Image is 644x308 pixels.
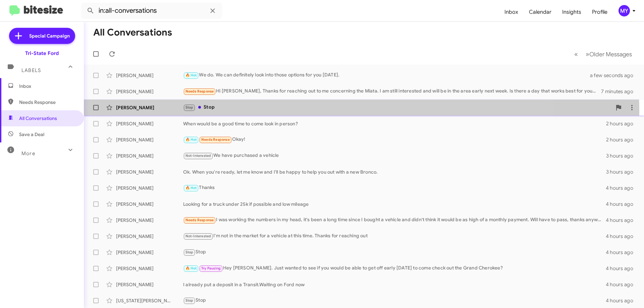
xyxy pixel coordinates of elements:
div: 3 hours ago [606,152,639,159]
div: [PERSON_NAME] [116,185,183,191]
div: [PERSON_NAME] [116,72,183,79]
div: 2 hours ago [606,120,639,127]
div: [PERSON_NAME] [116,169,183,175]
span: Stop [185,250,194,254]
span: Try Pausing [201,266,221,270]
span: Needs Response [201,137,230,142]
div: [PERSON_NAME] [116,136,183,143]
button: Previous [570,47,582,61]
a: Special Campaign [9,28,75,44]
div: [US_STATE][PERSON_NAME] [116,297,183,304]
span: Not-Interested [185,153,211,158]
div: [PERSON_NAME] [116,120,183,127]
div: [PERSON_NAME] [116,201,183,207]
div: 4 hours ago [606,265,639,272]
nav: Page navigation example [571,47,636,61]
div: 4 hours ago [606,217,639,224]
button: Next [582,47,636,61]
input: Search [81,3,222,19]
div: We do. We can definitely look into those options for you [DATE]. [183,71,598,79]
div: 4 hours ago [606,249,639,256]
h1: All Conversations [93,27,172,38]
span: 🔥 Hot [185,186,197,190]
div: 4 hours ago [606,185,639,191]
span: Inbox [19,83,76,89]
div: We have purchased a vehicle [183,152,606,160]
div: Tri-State Ford [25,50,59,57]
div: Hey [PERSON_NAME]. Just wanted to see if you would be able to get off early [DATE] to come check ... [183,264,606,272]
div: [PERSON_NAME] [116,233,183,240]
span: 🔥 Hot [185,73,197,77]
a: Inbox [499,2,524,22]
div: 7 minutes ago [601,88,639,95]
span: 🔥 Hot [185,137,197,142]
div: 2 hours ago [606,136,639,143]
div: [PERSON_NAME] [116,281,183,288]
div: Ok. When you're ready, let me know and I'll be happy to help you out with a new Bronco. [183,169,606,175]
div: When would be a good time to come look in person? [183,120,606,127]
div: Thanks [183,184,606,192]
div: Hi [PERSON_NAME], Thanks for reaching out to me concerning the Miata. I am still interested and w... [183,87,601,95]
span: All Conversations [19,115,57,122]
div: 4 hours ago [606,233,639,240]
span: Stop [185,298,194,303]
div: Okay! [183,136,606,143]
div: [PERSON_NAME] [116,249,183,256]
div: Stop [183,104,612,111]
div: I was working the numbers in my head, it's been a long time since I bought a vehicle and didn't t... [183,216,606,224]
span: Special Campaign [29,33,70,39]
div: 3 hours ago [606,169,639,175]
span: Needs Response [19,99,76,106]
div: MY [619,5,630,16]
a: Insights [557,2,587,22]
span: Needs Response [185,89,214,94]
div: I already put a deposit in a Transit.Waiting on Ford now [183,281,606,288]
span: Needs Response [185,218,214,222]
div: [PERSON_NAME] [116,88,183,95]
div: Stop [183,248,606,256]
div: [PERSON_NAME] [116,217,183,224]
div: [PERSON_NAME] [116,265,183,272]
div: Stop [183,297,606,304]
div: 4 hours ago [606,201,639,207]
div: I'm not in the market for a vehicle at this time. Thanks for reaching out [183,232,606,240]
div: a few seconds ago [598,72,639,79]
div: [PERSON_NAME] [116,152,183,159]
button: MY [613,5,637,16]
span: Save a Deal [19,131,44,138]
span: « [574,50,578,58]
a: Profile [587,2,613,22]
div: 4 hours ago [606,297,639,304]
div: [PERSON_NAME] [116,104,183,111]
span: 🔥 Hot [185,266,197,270]
span: Labels [21,67,41,73]
span: More [21,150,35,157]
a: Calendar [524,2,557,22]
div: 4 hours ago [606,281,639,288]
span: Not-Interested [185,234,211,238]
span: » [586,50,589,58]
span: Stop [185,105,194,110]
div: Looking for a truck under 25k if possible and low mileage [183,201,606,207]
span: Older Messages [589,51,632,58]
